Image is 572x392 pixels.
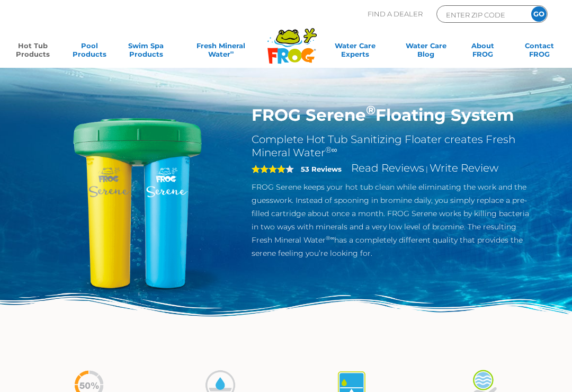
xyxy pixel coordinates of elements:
img: hot-tub-product-serene-floater.png [39,105,236,301]
input: Zip Code Form [445,8,516,21]
a: Water CareExperts [319,41,391,63]
a: PoolProducts [67,41,111,63]
a: Water CareBlog [404,41,448,63]
p: FROG Serene keeps your hot tub clean while eliminating the work and the guesswork. Instead of spo... [252,181,533,260]
input: GO [531,6,547,22]
h1: FROG Serene Floating System [252,105,533,125]
sup: ® [366,102,376,118]
a: Read Reviews [351,162,424,174]
a: AboutFROG [461,41,505,63]
sup: ∞ [230,49,234,55]
strong: 53 Reviews [301,165,342,173]
sup: ®∞ [326,235,335,242]
p: Find A Dealer [368,5,423,23]
a: Hot TubProducts [11,41,55,63]
span: | [426,165,428,173]
span: 4 [252,165,285,173]
h2: Complete Hot Tub Sanitizing Floater creates Fresh Mineral Water [252,133,533,159]
a: Fresh MineralWater∞ [181,41,261,63]
sup: ®∞ [325,145,337,155]
a: ContactFROG [517,41,561,63]
a: Swim SpaProducts [124,41,168,63]
a: Write Review [430,162,498,174]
